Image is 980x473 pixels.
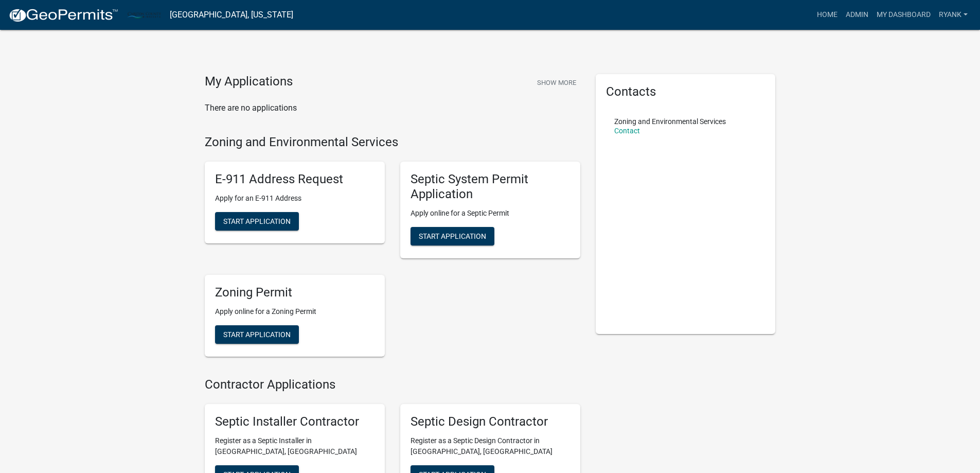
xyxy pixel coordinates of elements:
[411,414,570,429] h5: Septic Design Contractor
[935,5,972,25] a: RyanK
[205,377,580,392] h4: Contractor Applications
[215,285,375,300] h5: Zoning Permit
[411,227,494,246] button: Start Application
[127,8,162,22] img: Carlton County, Minnesota
[205,74,293,90] h4: My Applications
[215,172,375,187] h5: E-911 Address Request
[215,325,299,344] button: Start Application
[223,217,291,225] span: Start Application
[223,330,291,338] span: Start Application
[215,193,375,204] p: Apply for an E-911 Address
[614,127,640,135] a: Contact
[842,5,872,25] a: Admin
[606,84,765,99] h5: Contacts
[215,212,299,231] button: Start Application
[215,435,375,457] p: Register as a Septic Installer in [GEOGRAPHIC_DATA], [GEOGRAPHIC_DATA]
[614,118,726,125] p: Zoning and Environmental Services
[419,232,486,240] span: Start Application
[411,208,570,219] p: Apply online for a Septic Permit
[813,5,842,25] a: Home
[872,5,935,25] a: My Dashboard
[533,74,580,91] button: Show More
[215,414,375,429] h5: Septic Installer Contractor
[205,135,580,150] h4: Zoning and Environmental Services
[215,306,375,317] p: Apply online for a Zoning Permit
[411,435,570,457] p: Register as a Septic Design Contractor in [GEOGRAPHIC_DATA], [GEOGRAPHIC_DATA]
[170,6,293,24] a: [GEOGRAPHIC_DATA], [US_STATE]
[205,102,580,114] p: There are no applications
[411,172,570,202] h5: Septic System Permit Application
